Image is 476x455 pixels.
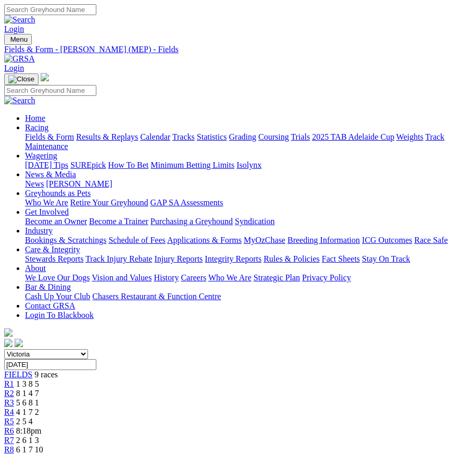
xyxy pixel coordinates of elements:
[16,436,39,445] span: 2 6 1 3
[362,254,410,263] a: Stay On Track
[4,34,32,45] button: Toggle navigation
[235,217,274,226] a: Syndication
[25,179,44,188] a: News
[4,339,12,347] img: facebook.svg
[154,254,203,263] a: Injury Reports
[4,398,14,407] a: R3
[25,236,472,245] div: Industry
[25,179,472,189] div: News & Media
[16,445,43,454] span: 6 1 7 10
[181,273,206,282] a: Careers
[25,282,71,291] a: Bar & Dining
[25,264,46,273] a: About
[4,54,35,64] img: GRSA
[25,161,68,169] a: [DATE] Tips
[414,236,447,244] a: Race Safe
[25,123,48,132] a: Racing
[25,236,106,244] a: Bookings & Scratchings
[302,273,351,282] a: Privacy Policy
[16,398,39,407] span: 5 6 8 1
[108,161,149,169] a: How To Bet
[25,254,472,264] div: Care & Integrity
[140,132,170,141] a: Calendar
[25,198,472,207] div: Greyhounds as Pets
[4,45,472,54] a: Fields & Form - [PERSON_NAME] (MEP) - Fields
[16,379,39,388] span: 1 3 8 5
[25,207,69,216] a: Get Involved
[25,161,472,170] div: Wagering
[4,359,96,370] input: Select date
[25,301,75,310] a: Contact GRSA
[92,273,152,282] a: Vision and Values
[25,226,53,235] a: Industry
[4,417,14,426] a: R5
[205,254,261,263] a: Integrity Reports
[76,132,138,141] a: Results & Replays
[92,292,221,301] a: Chasers Restaurant & Function Centre
[34,370,58,379] span: 9 races
[362,236,412,244] a: ICG Outcomes
[25,151,57,160] a: Wagering
[25,245,80,254] a: Care & Integrity
[16,417,33,426] span: 2 5 4
[25,273,472,282] div: About
[15,339,23,347] img: twitter.svg
[70,161,106,169] a: SUREpick
[25,114,45,122] a: Home
[396,132,423,141] a: Weights
[85,254,152,263] a: Track Injury Rebate
[16,426,42,435] span: 8:18pm
[25,217,87,226] a: Become an Owner
[287,236,360,244] a: Breeding Information
[229,132,256,141] a: Grading
[25,170,76,179] a: News & Media
[236,161,261,169] a: Isolynx
[16,408,39,416] span: 4 1 7 2
[4,408,14,416] a: R4
[4,24,24,33] a: Login
[4,64,24,72] a: Login
[25,254,83,263] a: Stewards Reports
[244,236,285,244] a: MyOzChase
[4,85,96,96] input: Search
[10,35,28,43] span: Menu
[4,15,35,24] img: Search
[4,4,96,15] input: Search
[151,198,223,207] a: GAP SA Assessments
[41,73,49,81] img: logo-grsa-white.png
[4,370,32,379] span: FIELDS
[25,132,444,151] a: Track Maintenance
[172,132,195,141] a: Tracks
[25,273,90,282] a: We Love Our Dogs
[16,389,39,398] span: 8 1 4 7
[197,132,227,141] a: Statistics
[4,389,14,398] a: R2
[46,179,112,188] a: [PERSON_NAME]
[291,132,310,141] a: Trials
[4,379,14,388] a: R1
[25,132,472,151] div: Racing
[4,73,39,85] button: Toggle navigation
[4,426,14,435] span: R6
[167,236,242,244] a: Applications & Forms
[312,132,394,141] a: 2025 TAB Adelaide Cup
[25,198,68,207] a: Who We Are
[25,217,472,226] div: Get Involved
[151,161,234,169] a: Minimum Betting Limits
[154,273,179,282] a: History
[4,436,14,445] a: R7
[25,189,91,198] a: Greyhounds as Pets
[4,445,14,454] a: R8
[25,292,90,301] a: Cash Up Your Club
[254,273,300,282] a: Strategic Plan
[151,217,233,226] a: Purchasing a Greyhound
[89,217,148,226] a: Become a Trainer
[322,254,360,263] a: Fact Sheets
[258,132,289,141] a: Coursing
